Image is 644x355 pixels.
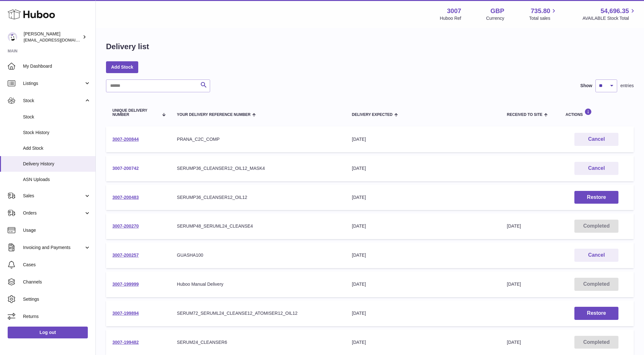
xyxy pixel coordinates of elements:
span: [DATE] [507,340,521,345]
span: My Dashboard [23,63,91,69]
a: 3007-200742 [112,166,139,171]
span: [DATE] [507,223,521,229]
span: Cases [23,262,91,268]
span: Channels [23,279,91,285]
span: Delivery History [23,161,91,167]
div: GUASHA100 [177,252,339,258]
div: PRANA_C2C_COMP [177,136,339,142]
span: Listings [23,80,84,87]
span: Unique Delivery Number [112,109,159,117]
a: Add Stock [106,61,138,73]
span: Stock [23,114,91,120]
span: entries [620,83,634,89]
span: [DATE] [507,282,521,287]
div: [DATE] [352,339,494,345]
span: 54,696.35 [601,7,629,15]
button: Cancel [574,249,618,262]
div: Huboo Manual Delivery [177,281,339,287]
a: 3007-199999 [112,282,139,287]
div: SERUM24_CLEANSER6 [177,339,339,345]
a: 3007-200257 [112,253,139,258]
a: 3007-199894 [112,311,139,316]
div: [DATE] [352,310,494,316]
button: Restore [574,191,618,204]
a: 3007-199482 [112,340,139,345]
a: 3007-200270 [112,223,139,229]
div: [DATE] [352,223,494,229]
strong: GBP [490,7,504,15]
div: SERUMP48_SERUML24_CLEANSE4 [177,223,339,229]
a: 3007-200483 [112,195,139,200]
strong: 3007 [447,7,461,15]
div: [DATE] [352,252,494,258]
span: Delivery Expected [352,113,392,117]
a: Log out [8,327,88,338]
span: Stock History [23,130,91,136]
span: Settings [23,296,91,302]
h1: Delivery list [106,42,149,52]
span: AVAILABLE Stock Total [582,15,636,21]
button: Restore [574,307,618,320]
span: 735.80 [531,7,550,15]
div: [DATE] [352,194,494,200]
div: Actions [565,108,627,117]
div: SERUMP36_CLEANSER12_OIL12 [177,194,339,200]
span: Invoicing and Payments [23,245,84,251]
span: Total sales [529,15,557,21]
span: Returns [23,313,91,320]
div: [DATE] [352,281,494,287]
a: 54,696.35 AVAILABLE Stock Total [582,7,636,21]
span: Your Delivery Reference Number [177,113,251,117]
a: 735.80 Total sales [529,7,557,21]
span: Stock [23,98,84,104]
button: Cancel [574,162,618,175]
div: Huboo Ref [440,15,461,21]
span: Add Stock [23,145,91,151]
span: ASN Uploads [23,177,91,183]
span: Sales [23,193,84,199]
span: Usage [23,227,91,233]
div: [DATE] [352,165,494,171]
img: bevmay@maysama.com [8,32,17,42]
span: Orders [23,210,84,216]
div: [DATE] [352,136,494,142]
button: Cancel [574,133,618,146]
div: Currency [486,15,504,21]
a: 3007-200844 [112,137,139,142]
div: [PERSON_NAME] [24,31,81,43]
span: Received to Site [507,113,542,117]
div: SERUM72_SERUML24_CLEANSE12_ATOMISER12_OIL12 [177,310,339,316]
div: SERUMP36_CLEANSER12_OIL12_MASK4 [177,165,339,171]
span: [EMAIL_ADDRESS][DOMAIN_NAME] [24,37,94,42]
label: Show [580,83,592,89]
